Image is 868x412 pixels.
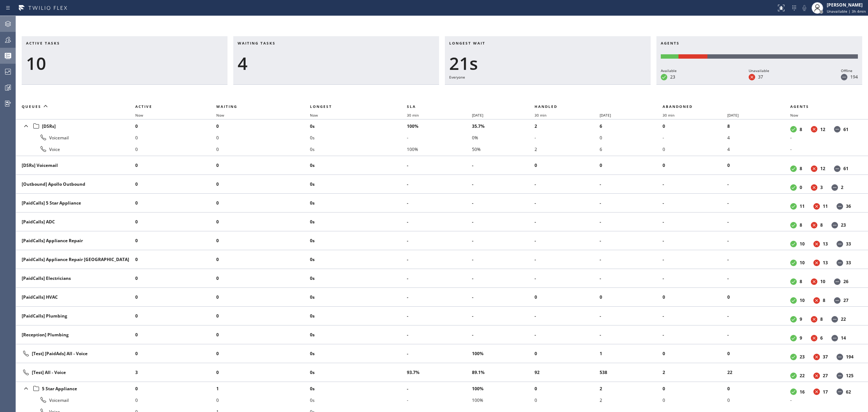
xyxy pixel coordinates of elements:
[310,273,407,284] li: 0s
[837,241,843,247] dt: Offline
[472,291,535,303] li: -
[727,310,790,322] li: -
[535,104,557,109] span: Handled
[535,291,600,303] li: 0
[727,143,790,155] li: 4
[600,235,663,247] li: -
[811,316,817,323] dt: Unavailable
[535,273,600,284] li: -
[663,394,728,406] li: 0
[823,203,828,209] dd: 11
[310,348,407,360] li: 0s
[790,297,797,304] dt: Available
[22,313,129,319] div: [PaidCalls] Plumbing
[820,222,823,228] dd: 8
[790,278,797,285] dt: Available
[135,120,216,132] li: 0
[135,113,143,118] span: Now
[727,367,790,378] li: 22
[216,394,310,406] li: 0
[663,235,728,247] li: -
[727,113,739,118] span: [DATE]
[22,332,129,338] div: [Reception] Plumbing
[790,143,859,155] li: -
[535,143,600,155] li: 2
[22,162,129,168] div: [DSRs] Voicemail
[846,373,854,379] dd: 125
[407,291,472,303] li: -
[811,278,817,285] dt: Unavailable
[820,335,823,341] dd: 6
[407,216,472,228] li: -
[663,143,728,155] li: 0
[310,254,407,265] li: 0s
[407,132,472,143] li: -
[727,394,790,406] li: 0
[823,260,828,266] dd: 13
[827,9,866,14] span: Unavailable | 3h 4min
[472,394,535,406] li: 100%
[472,143,535,155] li: 50%
[22,121,129,131] div: [DSRs]
[663,104,693,109] span: Abandoned
[846,354,854,360] dd: 194
[216,143,310,155] li: 0
[22,181,129,187] div: [Outbound] Apollo Outbound
[790,104,809,109] span: Agents
[407,254,472,265] li: -
[22,200,129,206] div: [PaidCalls] 5 Star Appliance
[600,132,663,143] li: 0
[600,143,663,155] li: 6
[790,354,797,360] dt: Available
[663,383,728,394] li: 0
[407,143,472,155] li: 100%
[310,197,407,209] li: 0s
[310,120,407,132] li: 0s
[790,126,797,133] dt: Available
[663,216,728,228] li: -
[800,184,802,190] dd: 0
[727,383,790,394] li: 0
[790,241,797,247] dt: Available
[727,254,790,265] li: -
[820,165,825,172] dd: 12
[22,368,129,377] div: [Test] All - Voice
[663,273,728,284] li: -
[800,297,805,303] dd: 10
[310,291,407,303] li: 0s
[813,354,820,360] dt: Unavailable
[22,219,129,225] div: [PaidCalls] ADC
[135,216,216,228] li: 0
[535,178,600,190] li: -
[600,273,663,284] li: -
[831,316,838,323] dt: Offline
[663,132,728,143] li: -
[535,367,600,378] li: 92
[238,41,276,46] span: Waiting tasks
[535,329,600,341] li: -
[310,383,407,394] li: 0s
[472,132,535,143] li: 0%
[727,273,790,284] li: -
[22,237,129,244] div: [PaidCalls] Appliance Repair
[535,383,600,394] li: 0
[600,291,663,303] li: 0
[663,291,728,303] li: 0
[813,373,820,379] dt: Unavailable
[22,396,129,404] div: Voicemail
[135,178,216,190] li: 0
[600,160,663,171] li: 0
[216,291,310,303] li: 0
[472,310,535,322] li: -
[790,316,797,323] dt: Available
[216,273,310,284] li: 0
[678,54,707,59] div: Unavailable: 37
[790,113,798,118] span: Now
[600,348,663,360] li: 1
[135,160,216,171] li: 0
[707,54,858,59] div: Offline: 194
[663,160,728,171] li: 0
[727,348,790,360] li: 0
[535,394,600,406] li: 0
[407,273,472,284] li: -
